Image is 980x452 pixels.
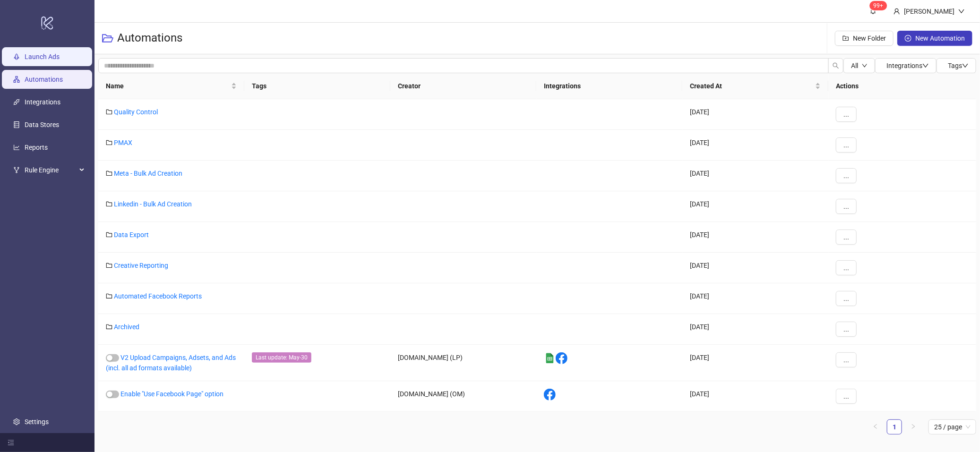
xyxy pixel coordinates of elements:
span: ... [843,203,849,210]
div: [DOMAIN_NAME] (OM) [390,381,536,412]
a: Quality Control [114,108,158,116]
li: 1 [887,419,902,435]
a: Automated Facebook Reports [114,292,202,300]
sup: 141 [870,1,887,10]
span: Name [106,81,229,91]
span: ... [843,295,849,302]
button: Integrationsdown [875,58,937,73]
span: down [962,62,969,69]
div: [DATE] [682,253,828,283]
a: Creative Reporting [114,262,168,269]
button: ... [836,389,857,404]
th: Tags [244,73,390,99]
a: Data Stores [25,121,59,128]
span: menu-fold [8,439,14,446]
span: down [958,8,965,15]
span: All [851,62,858,69]
a: Automations [25,76,63,83]
span: New Automation [915,34,965,42]
a: Integrations [25,98,60,106]
th: Created At [682,73,828,99]
button: ... [836,260,857,275]
div: [DATE] [682,283,828,314]
span: folder [106,231,112,238]
div: [DATE] [682,314,828,345]
span: Rule Engine [25,161,77,179]
th: Creator [390,73,536,99]
div: [DOMAIN_NAME] (LP) [390,345,536,381]
a: PMAX [114,139,132,146]
button: left [868,419,883,435]
a: 1 [887,420,902,434]
div: [DATE] [682,345,828,381]
div: [DATE] [682,381,828,412]
span: folder [106,324,112,330]
li: Previous Page [868,419,883,435]
a: Linkedin - Bulk Ad Creation [114,200,192,208]
span: down [922,62,929,69]
a: V2 Upload Campaigns, Adsets, and Ads (incl. all ad formats available) [106,354,236,372]
span: ... [843,356,849,364]
span: Tags [948,62,969,69]
a: Launch Ads [25,53,60,60]
span: Integrations [886,62,929,69]
span: folder [106,109,112,115]
button: ... [836,322,857,337]
a: Enable "Use Facebook Page" option [120,390,224,398]
div: [PERSON_NAME] [900,6,958,17]
button: right [906,419,921,435]
div: [DATE] [682,99,828,130]
div: [DATE] [682,161,828,191]
button: ... [836,352,857,367]
th: Name [98,73,244,99]
button: New Folder [835,31,894,46]
span: down [862,63,868,68]
span: New Folder [853,34,886,42]
span: ... [843,264,849,272]
button: ... [836,291,857,306]
span: 25 / page [934,420,971,434]
button: ... [836,168,857,183]
a: Settings [25,418,49,426]
span: user [894,8,900,15]
button: ... [836,107,857,122]
div: [DATE] [682,130,828,161]
button: New Automation [897,31,972,46]
span: search [833,62,839,69]
span: bell [870,8,877,14]
span: Created At [690,81,813,91]
span: folder [106,201,112,207]
div: [DATE] [682,191,828,222]
th: Actions [828,73,976,99]
span: left [873,424,878,429]
span: ... [843,233,849,241]
span: plus-circle [905,35,911,42]
span: folder [106,262,112,269]
li: Next Page [906,419,921,435]
a: Meta - Bulk Ad Creation [114,170,182,177]
button: ... [836,137,857,153]
span: folder [106,293,112,299]
div: [DATE] [682,222,828,253]
th: Integrations [536,73,682,99]
h3: Automations [117,31,182,46]
button: ... [836,199,857,214]
span: ... [843,325,849,333]
span: folder-open [102,33,113,44]
span: folder [106,170,112,177]
a: Reports [25,144,48,151]
button: ... [836,230,857,245]
a: Archived [114,323,139,331]
span: ... [843,111,849,118]
span: Last update: May-30 [252,352,311,363]
span: ... [843,141,849,149]
span: fork [13,167,20,173]
span: ... [843,392,849,400]
span: right [911,424,916,429]
span: folder [106,139,112,146]
a: Data Export [114,231,149,239]
button: Tagsdown [937,58,976,73]
button: Alldown [843,58,875,73]
div: Page Size [928,419,976,435]
span: folder-add [842,35,849,42]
